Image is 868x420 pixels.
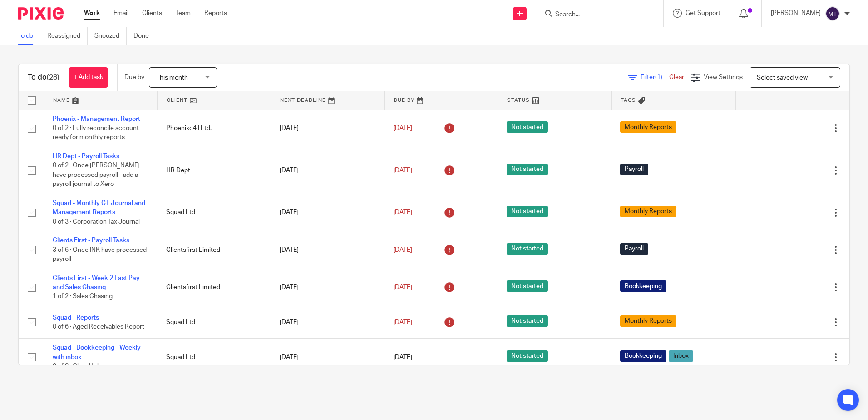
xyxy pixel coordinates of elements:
a: Clients First - Week 2 Fast Pay and Sales Chasing [53,275,140,290]
td: [DATE] [271,194,384,231]
td: Clientsfirst Limited [157,231,271,269]
span: (28) [47,74,59,81]
span: Bookkeeping [620,350,666,362]
span: 0 of 3 · Corporation Tax Journal [53,219,140,225]
td: HR Dept [157,147,271,194]
span: 1 of 2 · Sales Chasing [53,294,113,300]
span: [DATE] [393,284,412,290]
a: Clients [142,9,162,18]
span: [DATE] [393,209,412,215]
a: Done [133,27,156,45]
span: Not started [507,280,548,292]
span: This month [156,75,188,81]
img: Pixie [18,7,64,20]
span: View Settings [704,74,743,80]
span: Filter [641,74,669,80]
a: Squad - Bookkeeping - Weekly with inbox [53,345,141,360]
a: Email [113,9,128,18]
a: Clients First - Payroll Tasks [53,237,129,244]
h1: To do [28,73,59,82]
span: [DATE] [393,247,412,253]
td: Phoenixc4 I Ltd. [157,110,271,147]
span: Monthly Reports [620,315,676,327]
span: [DATE] [393,319,412,325]
td: Squad Ltd [157,306,271,338]
span: Monthly Reports [620,206,676,217]
td: [DATE] [271,110,384,147]
span: 0 of 6 · Aged Receivables Report [53,324,144,330]
td: [DATE] [271,339,384,376]
span: Payroll [620,243,648,255]
span: Not started [507,206,548,217]
a: Team [176,9,191,18]
a: Squad - Reports [53,315,99,321]
span: Tags [621,98,636,103]
a: Snoozed [94,27,127,45]
td: [DATE] [271,306,384,338]
a: Squad - Monthly CT Journal and Management Reports [53,200,145,215]
span: 3 of 6 · Once INK have processed payroll [53,247,147,263]
span: Not started [507,350,548,362]
a: Work [84,9,100,18]
span: 0 of 8 · Clear Hubdoc [53,363,112,370]
td: [DATE] [271,147,384,194]
span: Monthly Reports [620,121,676,133]
p: [PERSON_NAME] [771,9,821,18]
span: 0 of 2 · Once [PERSON_NAME] have processed payroll - add a payroll journal to Xero [53,163,140,188]
span: Not started [507,315,548,327]
a: + Add task [69,67,108,88]
span: (1) [655,74,662,80]
span: Not started [507,121,548,133]
span: [DATE] [393,167,412,174]
img: svg%3E [825,6,840,21]
p: Due by [124,73,144,82]
a: To do [18,27,40,45]
span: [DATE] [393,354,412,360]
a: Reports [204,9,227,18]
a: Clear [669,74,684,80]
span: [DATE] [393,125,412,131]
td: [DATE] [271,269,384,306]
span: Inbox [669,350,693,362]
span: Not started [507,243,548,255]
span: Not started [507,164,548,175]
a: Reassigned [47,27,88,45]
span: Select saved view [757,75,808,81]
a: Phoenix - Management Report [53,116,140,122]
span: Payroll [620,164,648,175]
span: Get Support [686,10,720,16]
a: HR Dept - Payroll Tasks [53,153,119,160]
input: Search [554,11,636,19]
td: [DATE] [271,231,384,269]
td: Squad Ltd [157,339,271,376]
td: Clientsfirst Limited [157,269,271,306]
span: 0 of 2 · Fully reconcile account ready for monthly reports [53,125,139,141]
span: Bookkeeping [620,280,666,292]
td: Squad Ltd [157,194,271,231]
